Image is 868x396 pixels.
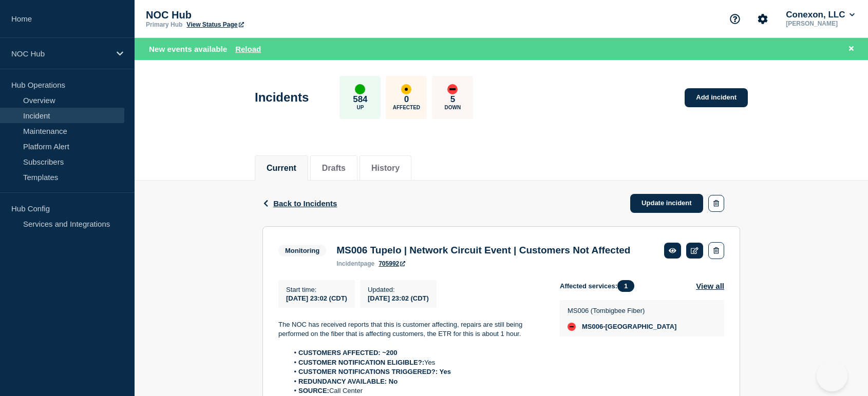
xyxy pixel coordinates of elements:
[289,358,544,367] li: Yes
[784,10,857,20] button: Conexon, LLC
[582,323,676,331] span: MS006-[GEOGRAPHIC_DATA]
[355,84,365,94] div: up
[235,45,261,53] button: Reload
[146,9,351,21] p: NOC Hub
[298,349,398,357] strong: CUSTOMERS AFFECTED: ~200
[450,94,455,105] p: 5
[278,245,326,256] span: Monitoring
[752,8,773,30] button: Account settings
[336,260,374,267] p: page
[11,49,110,58] p: NOC Hub
[278,320,543,339] p: The NOC has received reports that this is customer affecting, repairs are still being performed o...
[149,45,227,53] span: New events available
[286,286,347,293] p: Start time :
[371,164,400,173] button: History
[146,21,182,28] p: Primary Hub
[298,387,329,394] strong: SOURCE:
[322,164,346,173] button: Drafts
[289,386,544,395] li: Call Center
[298,378,398,385] strong: REDUNDANCY AVAILABLE: No
[353,94,367,105] p: 584
[356,105,364,110] p: Up
[401,84,411,94] div: affected
[617,280,634,292] span: 1
[817,361,847,391] iframe: Help Scout Beacon - Open
[298,359,424,366] strong: CUSTOMER NOTIFICATION ELIGIBLE?:
[560,280,639,292] span: Affected services:
[404,94,409,105] p: 0
[568,307,676,314] p: MS006 (Tombigbee Fiber)
[445,105,461,110] p: Down
[784,20,857,27] p: [PERSON_NAME]
[186,21,243,28] a: View Status Page
[336,260,360,267] span: incident
[267,164,296,173] button: Current
[724,8,746,30] button: Support
[255,90,309,105] h1: Incidents
[368,293,429,302] div: [DATE] 23:02 (CDT)
[262,199,337,208] button: Back to Incidents
[273,199,337,208] span: Back to Incidents
[696,280,724,292] button: View all
[568,323,576,331] div: down
[368,286,429,293] p: Updated :
[286,294,347,302] span: [DATE] 23:02 (CDT)
[336,245,630,256] h3: MS006 Tupelo | Network Circuit Event | Customers Not Affected
[685,88,748,107] a: Add incident
[630,194,703,213] a: Update incident
[447,84,458,94] div: down
[379,260,405,267] a: 705992
[393,105,420,110] p: Affected
[298,368,451,375] strong: CUSTOMER NOTIFICATIONS TRIGGERED?: Yes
